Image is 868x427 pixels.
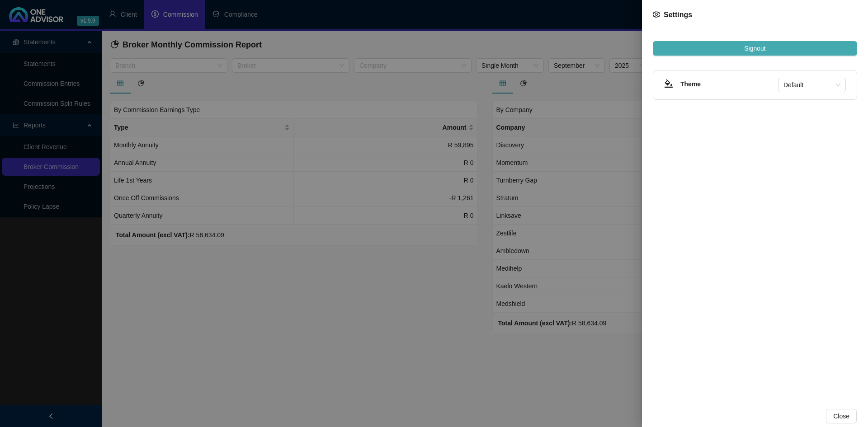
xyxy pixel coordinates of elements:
span: Default [783,78,840,92]
button: Close [826,409,857,423]
h4: Theme [680,79,778,89]
span: Signout [744,43,765,53]
button: Signout [653,41,857,56]
span: Close [833,411,849,421]
span: bg-colors [664,79,673,88]
span: Settings [664,11,692,19]
span: setting [653,11,660,18]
